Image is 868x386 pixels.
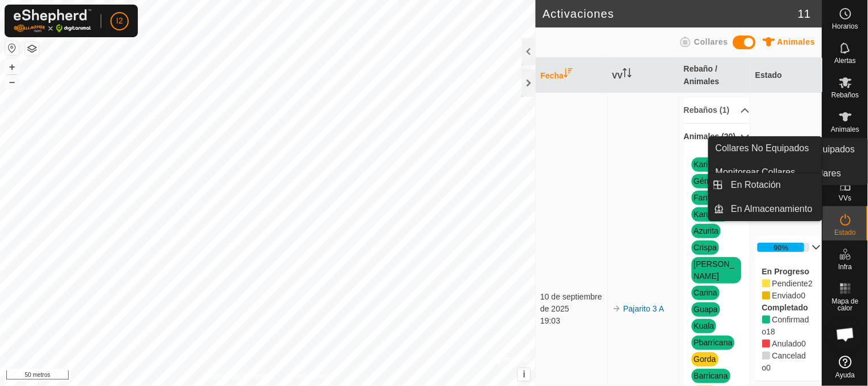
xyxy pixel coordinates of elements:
font: Infra [838,263,852,271]
div: Chat abierto [829,317,863,352]
span: Anulado [802,339,806,348]
i: 0 Cancelado [762,352,770,360]
font: Rebaño / Animales [684,64,719,86]
li: En Almacenamiento [709,198,822,220]
font: Animales [831,125,859,133]
font: Enviado [772,291,802,300]
i: 0 enviados [762,292,770,300]
font: 0 [801,291,806,300]
font: Estado [755,70,782,80]
font: Collares [694,37,728,46]
span: En Rotación [731,178,781,192]
button: Restablecer mapa [5,41,19,55]
font: 0 [767,363,771,372]
i: 2 Pendiente 76805, 76807, [762,279,770,287]
a: Collares No Equipados [709,137,822,160]
p-sorticon: Activar para ordenar [564,70,573,79]
button: – [5,75,19,89]
span: Pendiente [772,291,802,300]
span: Cancelado [767,363,771,372]
img: Logotipo de Gallagher [14,9,92,33]
a: Carina [694,288,718,297]
font: + [9,61,15,73]
font: Horarios [833,22,858,30]
a: Pajarito 3 A [624,304,665,313]
p-accordion-content: 90% [755,259,822,381]
font: Activaciones [542,7,614,20]
font: Cancelado [762,351,806,372]
a: Barricana [694,371,728,380]
button: i [518,368,530,381]
font: Estado [835,229,856,237]
font: Anulado [772,339,802,348]
a: Gorda [694,355,716,364]
span: Monitorear Collares [716,166,796,179]
i: 18 Confirmados 76813, 76806, 74412, 76812, 76801, 75211, 76811, 75212, 76808, 75213, 76816, 76802... [762,316,770,324]
font: Contáctanos [288,372,327,380]
a: [PERSON_NAME] [694,259,735,281]
a: Monitorear Collares [709,161,822,184]
font: Pbarricana [694,338,733,347]
font: 0 [802,339,806,348]
font: Completado [762,303,808,312]
font: 10 de septiembre de 2025 [540,292,602,313]
font: Rebaños (1) [684,105,730,115]
font: Rebaños [831,91,859,99]
font: – [9,76,15,88]
a: En Almacenamiento [724,198,822,220]
font: Karina [694,160,717,169]
font: Política de Privacidad [209,372,275,380]
font: Alertas [835,57,856,65]
img: flecha [612,304,621,313]
p-accordion-header: Animales (20) [684,124,750,149]
font: 2 [808,279,813,288]
font: 90% [774,243,788,252]
font: 18 [767,327,776,336]
span: En Almacenamiento [731,202,812,216]
span: Pendiente [808,279,813,288]
font: I2 [116,16,123,25]
a: Fanfarrona [694,193,733,202]
a: Kuala [694,321,715,330]
a: Kantinera [694,210,728,219]
i: 0 Anulado [762,340,770,348]
a: Ayuda [823,351,868,383]
a: Azurita [694,226,719,235]
font: i [523,369,525,379]
span: Enviado [801,291,806,300]
font: 11 [798,7,811,20]
p-accordion-header: Rebaños (1) [684,97,750,123]
li: En Rotación [709,174,822,196]
span: Confirmado [767,327,776,336]
a: Crispa [694,243,717,252]
font: Mapa de calor [832,297,859,312]
font: VVs [839,194,851,202]
font: Fecha [540,71,563,80]
font: 19:03 [540,316,560,325]
font: Pendiente [772,279,808,288]
font: Animales (20) [684,132,736,141]
a: Guapa [694,305,718,314]
a: Génova [694,176,722,186]
a: Política de Privacidad [209,371,275,381]
font: Animales [778,37,815,46]
div: 90% [758,243,810,252]
font: VV [612,71,623,80]
font: En Progreso [762,267,810,276]
button: + [5,60,19,74]
span: Collares No Equipados [716,141,810,155]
